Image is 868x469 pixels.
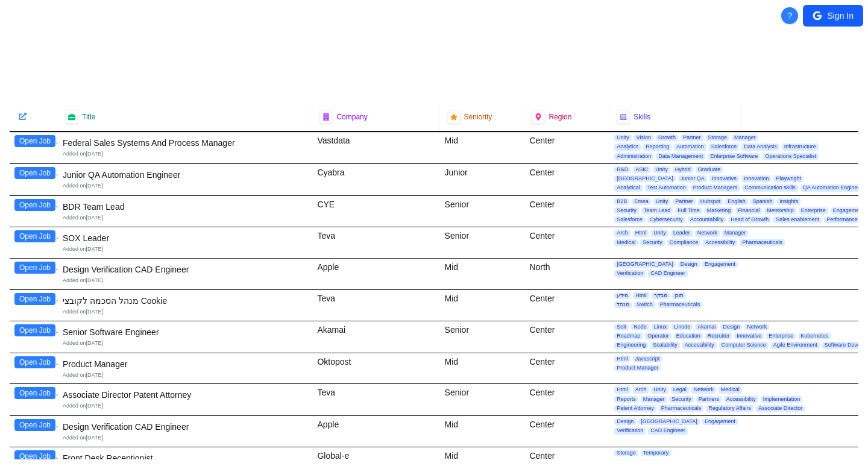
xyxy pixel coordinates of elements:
[722,230,749,236] span: Manager
[672,292,686,299] span: תוכן
[63,371,307,379] div: Added on [DATE]
[673,166,693,173] span: Hybrid
[14,262,55,274] button: Open Job
[614,166,631,173] span: R&D
[696,396,722,403] span: Partners
[708,153,760,160] span: Enterprise Software
[645,333,671,339] span: Operator
[656,134,678,141] span: Growth
[773,175,804,182] span: Playwright
[14,167,55,179] button: Open Job
[761,396,803,403] span: Implementation
[614,301,632,308] span: מנהל
[781,7,798,24] button: About Techjobs
[63,201,307,213] div: BDR Team Lead
[63,277,307,285] div: Added on [DATE]
[440,132,525,163] div: Mid
[633,166,650,173] span: ASIC
[524,259,609,289] div: North
[614,175,676,182] span: [GEOGRAPHIC_DATA]
[614,292,631,299] span: מידע
[524,353,609,384] div: Center
[706,134,730,141] span: Storage
[614,459,649,465] span: Receptionist
[312,259,439,289] div: Apple
[63,150,307,158] div: Added on [DATE]
[614,427,646,434] span: Verification
[725,198,748,205] span: English
[14,387,55,399] button: Open Job
[524,384,609,415] div: Center
[658,301,703,308] span: Pharmaceuticals
[63,421,307,433] div: Design Verification CAD Engineer
[614,396,638,403] span: Reports
[312,321,439,353] div: Akamai
[63,295,307,307] div: מנהל הסכמה לקובצי Cookie
[633,386,649,393] span: Arch
[312,353,439,384] div: Oktopost
[667,239,701,246] span: Compliance
[440,227,525,258] div: Senior
[650,342,680,348] span: Scalability
[724,396,758,403] span: Accessibility
[720,324,742,330] span: Design
[63,452,307,464] div: Front Desk Receptionist
[703,239,737,246] span: Accessibility
[312,416,439,447] div: Apple
[647,216,685,223] span: Cybersecurity
[614,216,645,223] span: Salesforce
[440,321,525,353] div: Senior
[777,198,800,205] span: Insights
[633,230,649,236] span: Html
[695,324,718,330] span: Akamai
[440,290,525,321] div: Mid
[312,196,439,227] div: CYE
[614,230,631,236] span: Arch
[614,134,632,141] span: Unity
[675,207,702,214] span: Full Time
[614,356,631,362] span: Html
[750,198,775,205] span: Spanish
[799,207,828,214] span: Enterprise
[728,216,771,223] span: Head of Growth
[614,261,676,268] span: [GEOGRAPHIC_DATA]
[674,143,706,150] span: Automation
[524,416,609,447] div: Center
[524,290,609,321] div: Center
[63,245,307,253] div: Added on [DATE]
[764,207,796,214] span: Mentorship
[614,239,638,246] span: Medical
[336,112,367,122] span: Company
[614,153,653,160] span: Administration
[756,405,805,412] span: Associate Director
[440,196,525,227] div: Senior
[744,324,769,330] span: Network
[691,184,740,191] span: Product Managers
[695,230,720,236] span: Network
[524,227,609,258] div: Center
[656,153,705,160] span: Data Management
[440,384,525,415] div: Senior
[82,112,95,122] span: Title
[831,207,866,214] span: Engagement
[631,324,649,330] span: Node
[669,396,694,403] span: Security
[312,290,439,321] div: Teva
[688,216,726,223] span: Accountability
[651,230,668,236] span: Unity
[63,137,307,149] div: Federal Sales Systems And Process Manager
[702,261,738,268] span: Engagement
[732,134,758,141] span: Manager
[709,143,740,150] span: Salesforce
[652,292,670,299] span: מבקר
[652,324,670,330] span: Linux
[788,10,793,22] span: ?
[673,198,696,205] span: Partner
[653,198,671,205] span: Unity
[671,324,693,330] span: Linode
[312,384,439,415] div: Teva
[702,418,738,425] span: Engagement
[659,405,704,412] span: Pharmaceuticals
[678,261,700,268] span: Design
[741,175,772,182] span: Innovation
